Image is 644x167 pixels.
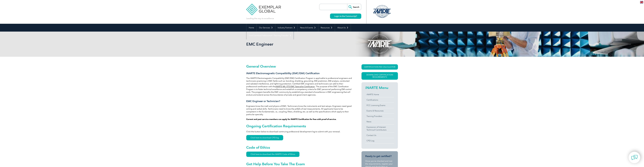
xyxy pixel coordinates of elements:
[246,24,256,32] a: Home
[246,118,336,120] strong: Current and past service members can apply for iNARTE Certification for free with proof of service.
[246,105,352,116] p: Engineers know the math and physics of EMC. Technicians know the instruments and test setups. Eng...
[631,154,638,161] img: contact-chat.png
[640,1,643,3] img: en
[246,77,352,96] p: The iNARTE Electromagnetic Compatibility (EMC/EMI) Certification Program is applicable to profess...
[365,124,394,133] a: Expression of Interest:Technical Contributors
[365,103,394,108] a: FCC Licensing Exams
[365,155,394,158] h3: Ready to get certified?
[365,92,394,97] a: iNARTE Home
[246,32,294,39] a: Find Certified Professional / Training Provider
[246,17,274,20] p: Leading the way to excellence
[365,138,394,143] a: CPD Log
[246,145,352,149] h2: Code of Ethics
[257,24,275,32] a: Our Services
[361,72,398,80] a: Download Certification Requirements
[365,97,394,103] a: Certifications
[365,119,394,124] a: News
[246,130,352,133] p: Click the button below to download continuing professional development log to submit with your re...
[246,64,352,68] h2: General Overview
[335,24,351,32] a: About Us
[318,24,335,32] a: Resources
[365,86,394,90] h2: iNARTE Menu
[246,42,343,47] h1: EMC Engineer
[246,124,352,128] h2: Ongoing Certification Requirements
[246,135,283,140] a: Click here to download CPD log
[347,4,361,10] input: Search
[365,108,394,113] a: Exams & Resources
[275,85,315,88] a: iNARTE MIL-STD EMC Specialist Certification
[246,152,299,157] a: Click here to download the iNARTE Code of Ethics
[365,114,394,119] a: Training Providers
[246,72,352,75] h3: iNARTE Electromagnetic Compatibility (EMC/EMI) Certification
[246,162,352,166] h2: Get Help Before You Take The Exam
[361,64,398,70] a: CERTIFICATION FEE CALCULATOR
[298,24,318,32] a: News & Events
[246,100,352,103] h3: EMC Engineer or Technician?
[330,14,361,19] a: Login to the Community
[275,24,298,32] a: Industry Partners
[365,133,394,138] a: Contact Us
[356,15,357,17] img: open_square.png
